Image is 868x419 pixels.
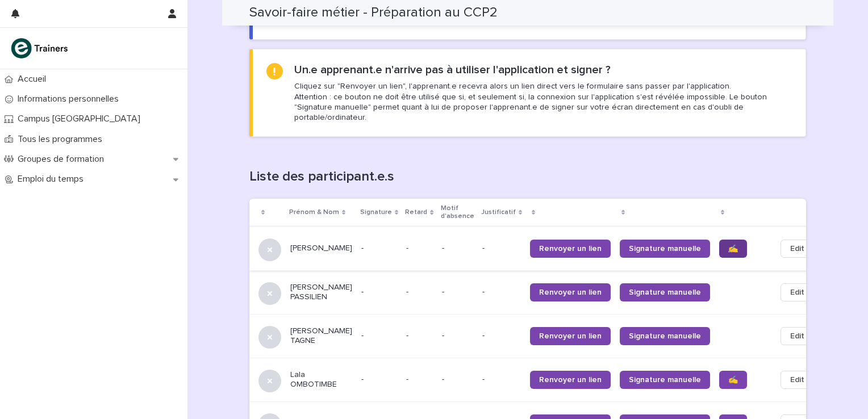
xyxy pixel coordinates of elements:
span: Signature manuelle [629,245,701,253]
p: - [361,375,397,384]
a: Signature manuelle [620,283,710,301]
h2: Un.e apprenant.e n'arrive pas à utiliser l'application et signer ? [294,63,611,77]
tr: Lala OMBOTIMBE--- --Renvoyer un lienSignature manuelle✍️Edit [249,358,832,401]
p: [PERSON_NAME] TAGNE [290,326,352,346]
a: Signature manuelle [620,327,710,345]
a: ✍️ [719,240,747,258]
span: Edit [790,330,804,342]
p: - [482,244,521,253]
p: Cliquez sur "Renvoyer un lien", l'apprenant.e recevra alors un lien direct vers le formulaire san... [294,81,792,123]
p: Groupes de formation [13,154,113,165]
p: Emploi du temps [13,174,93,185]
span: Renvoyer un lien [539,288,602,296]
tr: [PERSON_NAME] PASSILIEN--- --Renvoyer un lienSignature manuelleEdit [249,270,832,314]
p: Motif d'absence [441,202,474,223]
p: Tous les programmes [13,134,111,145]
p: Justificatif [481,206,516,219]
p: - [361,287,397,297]
span: Edit [790,243,804,254]
p: Signature [360,206,392,219]
p: Campus [GEOGRAPHIC_DATA] [13,114,149,124]
a: Signature manuelle [620,371,710,389]
p: Lala OMBOTIMBE [290,370,352,389]
span: Renvoyer un lien [539,245,602,253]
p: [PERSON_NAME] PASSILIEN [290,283,352,302]
p: - [482,375,521,384]
p: - [482,331,521,341]
p: - [406,241,411,253]
button: Edit [781,283,814,301]
a: Renvoyer un lien [530,327,611,345]
p: - [406,329,411,341]
span: ✍️ [728,245,738,253]
p: Prénom & Nom [289,206,339,219]
p: [PERSON_NAME] [290,244,352,253]
p: - [406,372,411,384]
a: Renvoyer un lien [530,371,611,389]
p: - [361,244,397,253]
span: Signature manuelle [629,376,701,384]
p: - [442,244,473,253]
tr: [PERSON_NAME]--- --Renvoyer un lienSignature manuelle✍️Edit [249,227,832,270]
a: Signature manuelle [620,240,710,258]
span: ✍️ [728,376,738,384]
p: - [361,331,397,341]
p: - [442,331,473,341]
h2: Savoir-faire métier - Préparation au CCP2 [249,5,498,21]
p: Informations personnelles [13,94,128,104]
p: - [406,285,411,297]
p: Retard [405,206,427,219]
a: Renvoyer un lien [530,240,611,258]
span: Renvoyer un lien [539,332,602,340]
p: Accueil [13,74,55,85]
h1: Liste des participant.e.s [249,169,806,185]
span: Signature manuelle [629,288,701,296]
button: Edit [781,371,814,389]
span: Edit [790,287,804,298]
a: Renvoyer un lien [530,283,611,301]
a: ✍️ [719,371,747,389]
span: Signature manuelle [629,332,701,340]
button: Edit [781,327,814,345]
span: Edit [790,374,804,386]
tr: [PERSON_NAME] TAGNE--- --Renvoyer un lienSignature manuelleEdit [249,314,832,358]
p: - [442,287,473,297]
button: Edit [781,240,814,258]
span: Renvoyer un lien [539,376,602,384]
p: - [442,375,473,384]
img: K0CqGN7SDeD6s4JG8KQk [9,37,72,60]
p: - [482,287,521,297]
